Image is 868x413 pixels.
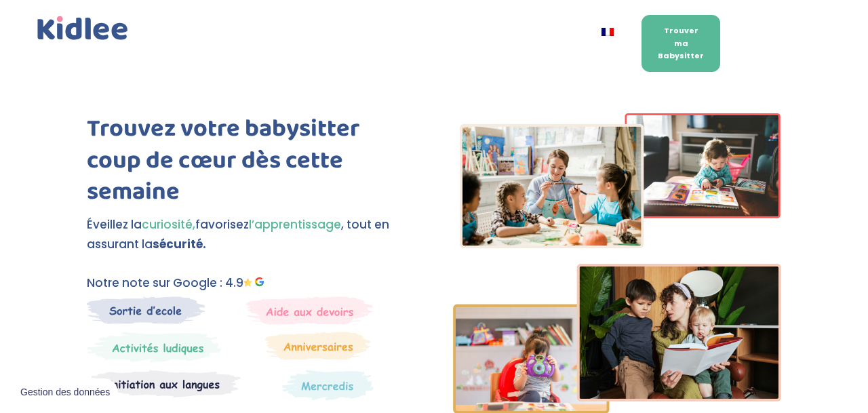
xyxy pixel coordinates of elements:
[249,216,341,233] span: l’apprentissage
[142,216,195,233] span: curiosité,
[87,332,221,363] img: Mercredi
[12,378,118,407] button: Gestion des données
[87,296,205,324] img: Sortie decole
[87,215,415,254] p: Éveillez la favorisez , tout en assurant la
[87,370,241,398] img: Atelier thematique
[153,236,206,252] strong: sécurité.
[20,387,110,399] span: Gestion des données
[246,296,374,325] img: weekends
[87,273,415,293] p: Notre note sur Google : 4.9
[87,113,415,215] h1: Trouvez votre babysitter coup de cœur dès cette semaine
[265,332,371,360] img: Anniversaire
[282,370,374,401] img: Thematique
